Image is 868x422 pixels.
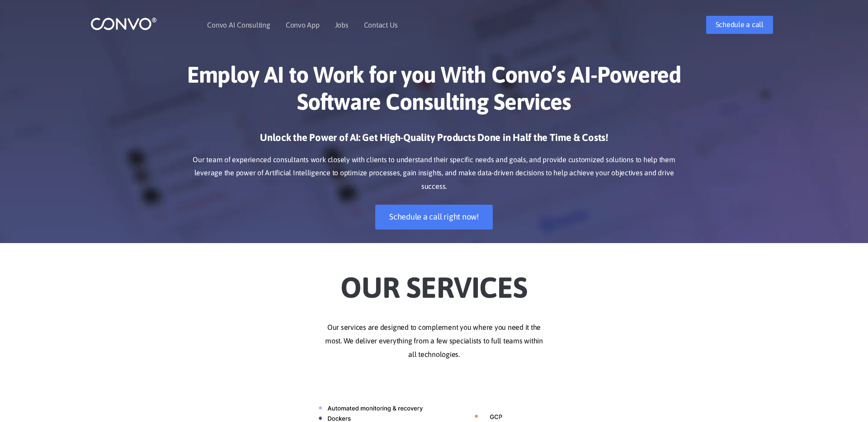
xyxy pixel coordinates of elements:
p: Our services are designed to complement you where you need it the most. We deliver everything fro... [183,321,685,361]
a: Schedule a call [706,16,773,34]
a: Convo AI Consulting [207,21,270,28]
h3: Unlock the Power of AI: Get High-Quality Products Done in Half the Time & Costs! [183,131,685,151]
h1: Employ AI to Work for you With Convo’s AI-Powered Software Consulting Services [183,61,685,122]
a: Contact Us [364,21,398,28]
a: Jobs [335,21,349,28]
img: logo_1.png [90,17,157,31]
a: Schedule a call right now! [375,205,493,230]
h2: Our Services [183,257,685,307]
a: Convo App [286,21,320,28]
p: Our team of experienced consultants work closely with clients to understand their specific needs ... [183,153,685,194]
